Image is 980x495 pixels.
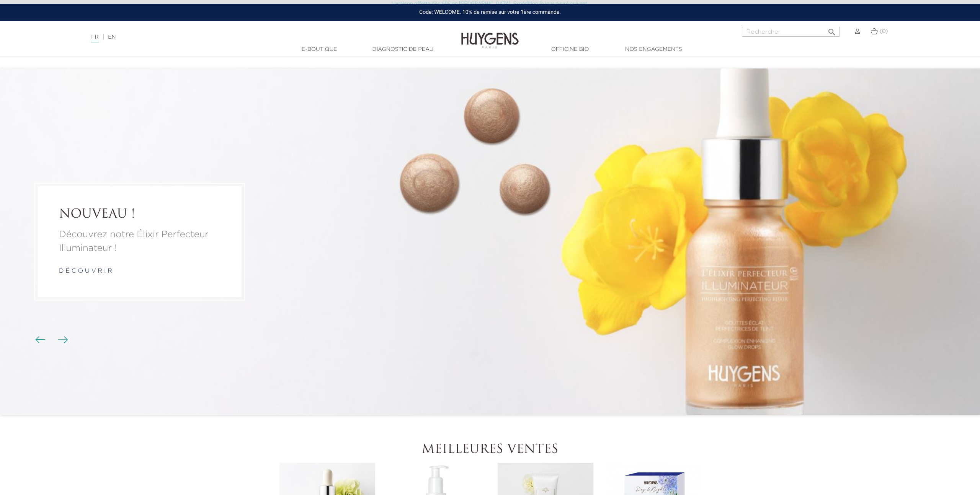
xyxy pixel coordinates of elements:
[87,33,402,42] div: |
[59,207,220,222] a: NOUVEAU !
[38,334,63,346] div: Boutons du carrousel
[278,443,702,457] h2: Meilleures ventes
[364,46,441,54] a: Diagnostic de peau
[59,269,112,275] a: d é c o u v r i r
[59,228,220,256] a: Découvrez notre Élixir Perfecteur Illuminateur !
[615,46,692,54] a: Nos engagements
[108,34,116,40] a: EN
[281,46,358,54] a: E-Boutique
[827,25,836,34] i: 
[742,27,840,37] input: Rechercher
[461,20,519,50] img: Huygens
[91,34,98,42] a: FR
[532,46,608,54] a: Officine Bio
[880,29,888,34] span: (0)
[825,24,839,35] button: 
